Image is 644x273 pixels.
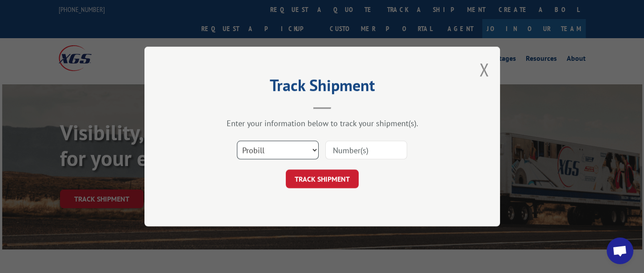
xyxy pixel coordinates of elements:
button: TRACK SHIPMENT [286,170,359,188]
h2: Track Shipment [189,79,456,96]
div: Open chat [607,237,633,264]
button: Close modal [479,58,489,81]
input: Number(s) [325,141,407,159]
div: Enter your information below to track your shipment(s). [189,118,456,128]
